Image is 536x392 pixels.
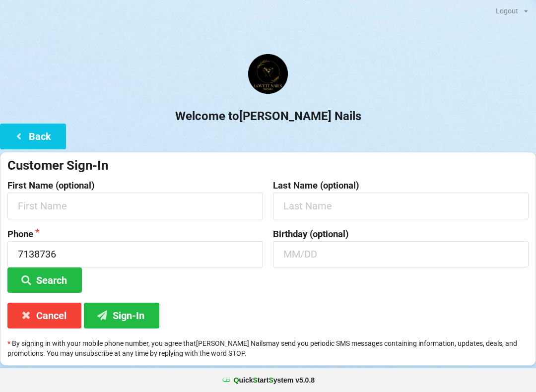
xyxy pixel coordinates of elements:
[273,181,529,191] label: Last Name (optional)
[273,229,529,239] label: Birthday (optional)
[7,229,263,239] label: Phone
[7,241,263,267] input: 1234567890
[248,54,288,94] img: Lovett1.png
[273,193,529,219] input: Last Name
[7,303,81,328] button: Cancel
[7,338,529,358] p: By signing in with your mobile phone number, you agree that [PERSON_NAME] Nails may send you peri...
[234,375,315,385] b: uick tart ystem v 5.0.8
[7,193,263,219] input: First Name
[268,376,273,384] span: S
[496,7,518,14] div: Logout
[253,376,258,384] span: S
[7,267,82,293] button: Search
[221,375,231,385] img: favicon.ico
[234,376,239,384] span: Q
[273,241,529,267] input: MM/DD
[7,157,529,174] div: Customer Sign-In
[84,303,159,328] button: Sign-In
[7,181,263,191] label: First Name (optional)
